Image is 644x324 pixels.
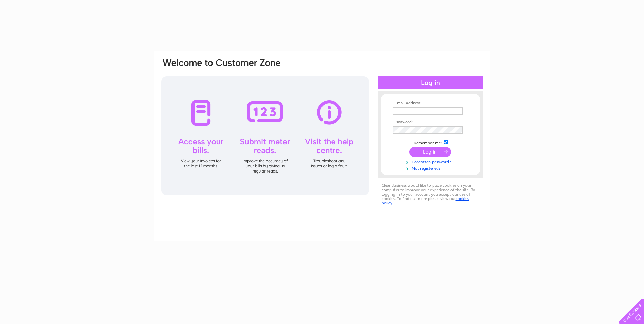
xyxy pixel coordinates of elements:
[393,158,470,165] a: Forgotten password?
[391,101,470,106] th: Email Address:
[378,180,483,209] div: Clear Business would like to place cookies on your computer to improve your experience of the sit...
[391,139,470,146] td: Remember me?
[393,165,470,171] a: Not registered?
[382,196,469,205] a: cookies policy
[391,120,470,125] th: Password:
[409,147,451,157] input: Submit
